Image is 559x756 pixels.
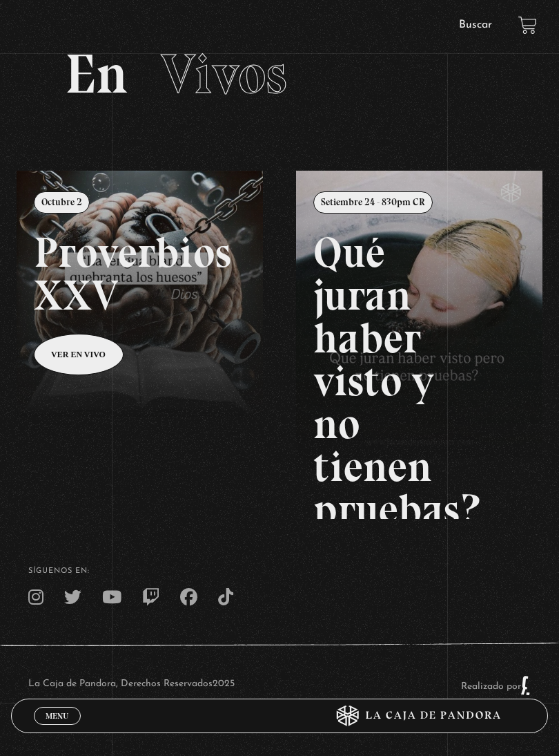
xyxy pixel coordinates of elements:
[28,567,531,575] h4: SÍguenos en:
[41,724,73,733] span: Cerrar
[161,41,287,107] span: Vivos
[65,46,494,102] h2: En
[461,681,531,692] a: Realizado por
[28,675,235,696] p: La Caja de Pandora, Derechos Reservados 2025
[46,712,68,720] span: Menu
[459,19,492,30] a: Buscar
[518,16,537,35] a: View your shopping cart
